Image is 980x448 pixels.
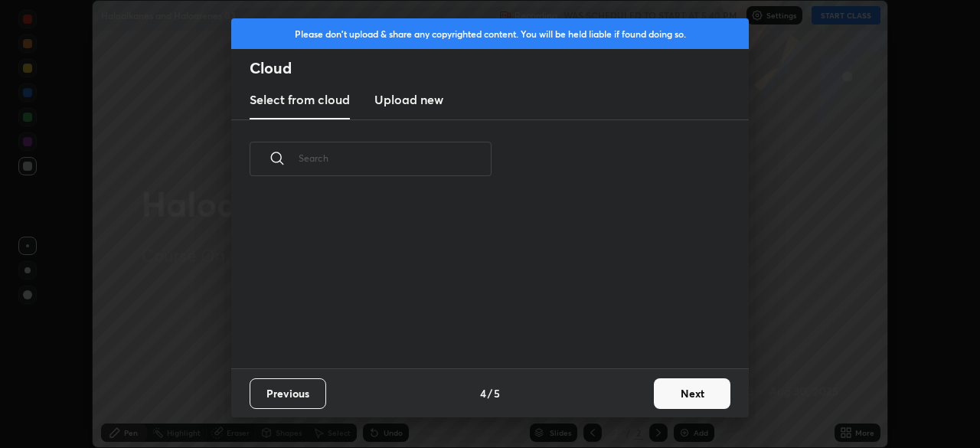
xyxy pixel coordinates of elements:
input: Search [299,126,492,191]
h2: Cloud [250,58,749,78]
h3: Select from cloud [250,90,350,109]
h4: / [488,385,492,401]
h4: 5 [494,385,500,401]
h3: Upload new [374,90,443,109]
h4: 4 [480,385,486,401]
button: Previous [250,378,326,409]
button: Next [654,378,730,409]
div: Please don't upload & share any copyrighted content. You will be held liable if found doing so. [231,18,749,49]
